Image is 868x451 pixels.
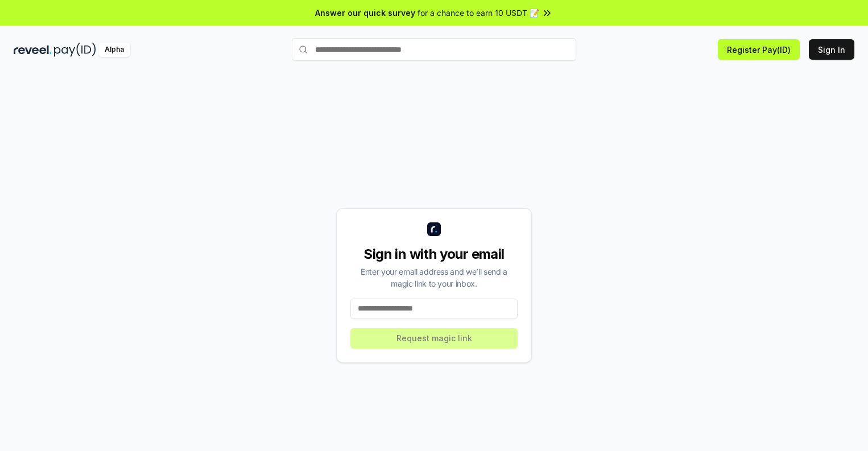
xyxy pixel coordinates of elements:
span: for a chance to earn 10 USDT 📝 [418,7,539,19]
div: Enter your email address and we’ll send a magic link to your inbox. [350,266,518,289]
img: reveel_dark [14,43,52,57]
div: Sign in with your email [350,245,518,263]
img: logo_small [427,222,441,236]
div: Alpha [98,43,130,57]
button: Sign In [809,39,854,60]
span: Answer our quick survey [315,7,415,19]
button: Register Pay(ID) [718,39,800,60]
img: pay_id [54,43,96,57]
